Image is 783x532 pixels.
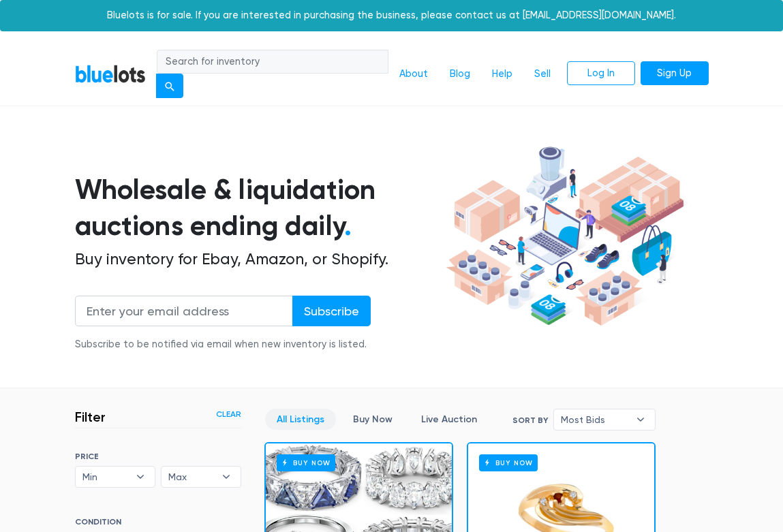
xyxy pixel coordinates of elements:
a: Sign Up [641,61,709,86]
b: ▾ [626,409,655,430]
a: All Listings [265,409,336,430]
a: Live Auction [410,409,489,430]
h6: CONDITION [75,517,241,532]
h1: Wholesale & liquidation auctions ending daily [75,172,442,244]
h6: Buy Now [277,454,336,471]
a: Log In [567,61,635,86]
a: About [388,61,439,87]
input: Search for inventory [157,50,388,74]
span: Min [82,467,129,487]
span: Most Bids [561,409,629,430]
b: ▾ [126,467,155,487]
a: Blog [439,61,481,87]
input: Subscribe [292,296,371,326]
a: Buy Now [341,409,404,430]
a: Clear [216,408,241,420]
b: ▾ [212,467,241,487]
div: Subscribe to be notified via email when new inventory is listed. [75,337,371,352]
img: hero-ee84e7d0318cb26816c560f6b4441b76977f77a177738b4e94f68c95b2b83dbb.png [442,142,688,330]
h6: PRICE [75,452,241,461]
a: BlueLots [75,64,146,84]
h6: Buy Now [479,454,538,471]
h2: Buy inventory for Ebay, Amazon, or Shopify. [75,250,442,269]
span: . [344,209,352,242]
span: Max [168,467,215,487]
a: Help [481,61,523,87]
a: Sell [523,61,562,87]
h3: Filter [75,409,106,425]
label: Sort By [512,414,548,426]
input: Enter your email address [75,296,293,326]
